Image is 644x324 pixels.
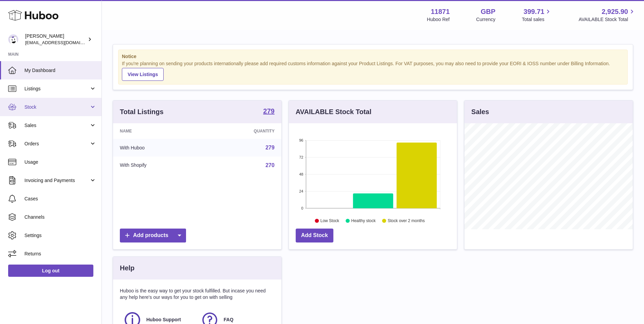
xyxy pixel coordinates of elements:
[224,317,234,323] span: FAQ
[122,53,624,60] strong: Notice
[299,138,303,142] text: 96
[301,206,303,210] text: 0
[24,141,89,147] span: Orders
[24,214,96,220] span: Channels
[351,218,376,223] text: Healthy stock
[299,172,303,176] text: 48
[24,177,89,184] span: Invoicing and Payments
[120,288,275,301] p: Huboo is the easy way to get your stock fulfilled. But incase you need any help here's our ways f...
[8,265,93,277] a: Log out
[263,108,274,114] strong: 279
[24,122,89,129] span: Sales
[120,107,164,116] h3: Total Listings
[24,251,96,257] span: Returns
[388,218,425,223] text: Stock over 2 months
[602,7,628,16] span: 2,925.90
[24,67,96,74] span: My Dashboard
[24,104,89,110] span: Stock
[578,16,636,23] span: AVAILABLE Stock Total
[24,196,96,202] span: Cases
[204,123,281,139] th: Quantity
[296,229,333,242] a: Add Stock
[522,7,552,23] a: 399.71 Total sales
[113,123,204,139] th: Name
[265,145,275,150] a: 279
[24,232,96,239] span: Settings
[265,162,275,168] a: 270
[25,40,100,45] span: [EMAIL_ADDRESS][DOMAIN_NAME]
[320,218,339,223] text: Low Stock
[471,107,489,116] h3: Sales
[476,16,496,23] div: Currency
[263,108,274,116] a: 279
[24,159,96,165] span: Usage
[578,7,636,23] a: 2,925.90 AVAILABLE Stock Total
[122,60,624,81] div: If you're planning on sending your products internationally please add required customs informati...
[24,86,89,92] span: Listings
[120,264,134,273] h3: Help
[122,68,164,81] a: View Listings
[522,16,552,23] span: Total sales
[25,33,86,46] div: [PERSON_NAME]
[299,155,303,159] text: 72
[481,7,495,16] strong: GBP
[523,7,544,16] span: 399.71
[296,107,371,116] h3: AVAILABLE Stock Total
[431,7,450,16] strong: 11871
[8,34,18,44] img: internalAdmin-11871@internal.huboo.com
[299,189,303,193] text: 24
[113,139,204,157] td: With Huboo
[113,157,204,174] td: With Shopify
[427,16,450,23] div: Huboo Ref
[146,317,181,323] span: Huboo Support
[120,229,186,242] a: Add products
